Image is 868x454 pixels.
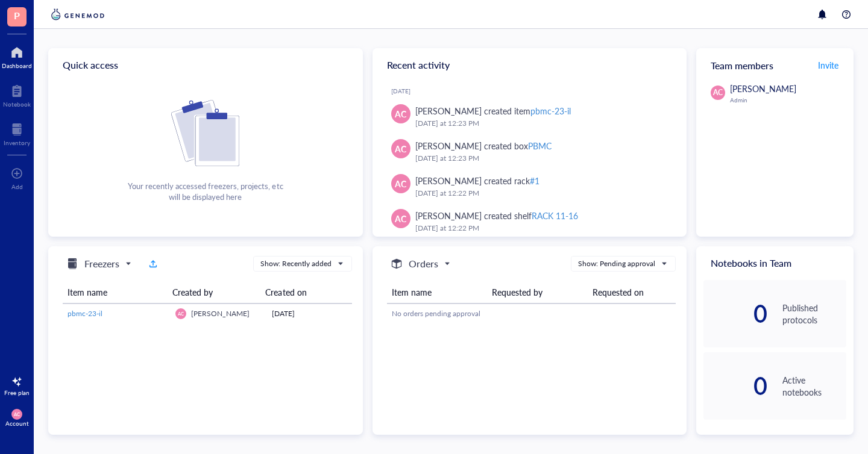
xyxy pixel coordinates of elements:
[11,183,23,190] div: Add
[68,308,166,319] a: pbmc-23-il
[696,48,854,82] div: Team members
[63,281,168,303] th: Item name
[487,281,588,303] th: Requested by
[168,281,261,303] th: Created by
[382,99,678,134] a: AC[PERSON_NAME] created itempbmc-23-il[DATE] at 12:23 PM
[191,308,250,319] span: [PERSON_NAME]
[14,8,20,23] span: P
[395,142,406,155] span: AC
[2,43,32,69] a: Dashboard
[415,174,539,187] div: [PERSON_NAME] created rack
[530,105,571,117] div: pbmc-23-il
[4,139,30,146] div: Inventory
[415,139,552,152] div: [PERSON_NAME] created box
[272,308,347,319] div: [DATE]
[578,258,655,269] div: Show: Pending approval
[696,246,854,280] div: Notebooks in Team
[818,59,838,71] span: Invite
[3,81,31,108] a: Notebook
[3,101,31,108] div: Notebook
[128,181,283,202] div: Your recently accessed freezers, projects, etc will be displayed here
[382,134,678,169] a: AC[PERSON_NAME] created boxPBMC[DATE] at 12:23 PM
[415,152,668,164] div: [DATE] at 12:23 PM
[703,376,767,396] div: 0
[373,48,687,82] div: Recent activity
[391,87,678,95] div: [DATE]
[817,55,839,75] button: Invite
[392,308,671,319] div: No orders pending approval
[528,140,552,152] div: PBMC
[48,48,363,82] div: Quick access
[382,204,678,239] a: AC[PERSON_NAME] created shelfRACK 11-16[DATE] at 12:22 PM
[415,104,571,117] div: [PERSON_NAME] created item
[588,281,676,303] th: Requested on
[171,100,239,166] img: Cf+DiIyRRx+BTSbnYhsZzE9to3+AfuhVxcka4spAAAAAElFTkSuQmCC
[260,258,332,269] div: Show: Recently added
[782,302,846,326] div: Published protocols
[395,212,406,225] span: AC
[68,308,102,319] span: pbmc-23-il
[387,281,488,303] th: Item name
[730,96,846,104] div: Admin
[713,87,723,98] span: AC
[48,7,107,22] img: genemod-logo
[84,257,119,271] h5: Freezers
[530,175,539,187] div: #1
[178,311,184,316] span: AC
[409,257,438,271] h5: Orders
[4,120,30,146] a: Inventory
[2,62,32,69] div: Dashboard
[395,177,406,190] span: AC
[4,389,30,396] div: Free plan
[14,411,20,417] span: AC
[415,117,668,129] div: [DATE] at 12:23 PM
[415,187,668,199] div: [DATE] at 12:22 PM
[532,210,578,222] div: RACK 11-16
[395,107,406,120] span: AC
[703,304,767,323] div: 0
[5,420,29,427] div: Account
[730,82,796,95] span: [PERSON_NAME]
[782,374,846,398] div: Active notebooks
[382,169,678,204] a: AC[PERSON_NAME] created rack#1[DATE] at 12:22 PM
[260,281,342,303] th: Created on
[415,209,578,222] div: [PERSON_NAME] created shelf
